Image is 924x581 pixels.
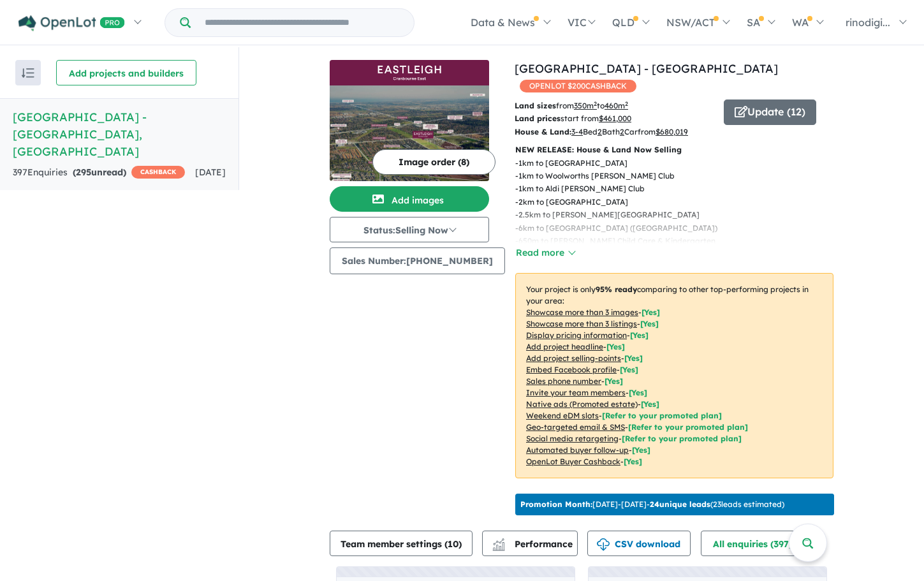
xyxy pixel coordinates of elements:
[642,307,660,317] span: [ Yes ]
[526,445,629,455] u: Automated buyer follow-up
[515,209,844,221] p: - 2.5km to [PERSON_NAME][GEOGRAPHIC_DATA]
[515,101,556,110] b: Land sizes
[526,365,617,374] u: Embed Facebook profile
[624,457,642,466] span: [Yes]
[330,217,489,242] button: Status:Selling Now
[13,108,226,160] h5: [GEOGRAPHIC_DATA] - [GEOGRAPHIC_DATA] , [GEOGRAPHIC_DATA]
[492,542,505,550] img: bar-chart.svg
[526,342,603,351] u: Add project headline
[482,531,578,556] button: Performance
[650,499,710,509] b: 24 unique leads
[515,196,844,209] p: - 2km to [GEOGRAPHIC_DATA]
[526,307,638,317] u: Showcase more than 3 images
[599,114,631,123] u: $ 461,000
[131,166,185,179] span: CASHBACK
[515,182,844,195] p: - 1km to Aldi [PERSON_NAME] Club
[526,411,599,420] u: Weekend eDM slots
[526,330,627,340] u: Display pricing information
[724,99,816,125] button: Update (12)
[515,127,571,136] b: House & Land:
[515,222,844,235] p: - 6km to [GEOGRAPHIC_DATA] ([GEOGRAPHIC_DATA])
[596,284,637,294] b: 95 % ready
[18,15,125,31] img: Openlot PRO Logo White
[526,422,625,432] u: Geo-targeted email & SMS
[493,538,504,545] img: line-chart.svg
[620,365,638,374] span: [ Yes ]
[448,538,458,550] span: 10
[597,538,610,551] img: download icon
[598,127,602,136] u: 2
[330,531,473,556] button: Team member settings (10)
[335,65,484,80] img: Eastleigh - Cranbourne East Logo
[701,531,816,556] button: All enquiries (397)
[656,127,688,136] u: $ 680,019
[515,99,714,112] p: from
[372,149,495,175] button: Image order (8)
[632,445,650,455] span: [Yes]
[515,114,561,123] b: Land prices
[22,68,34,78] img: sort.svg
[629,388,647,397] span: [ Yes ]
[574,101,597,110] u: 350 m
[606,342,625,351] span: [ Yes ]
[526,319,637,328] u: Showcase more than 3 listings
[526,353,621,363] u: Add project selling-points
[515,157,844,170] p: - 1km to [GEOGRAPHIC_DATA]
[515,273,833,478] p: Your project is only comparing to other top-performing projects in your area: - - - - - - - - - -...
[620,127,624,136] u: 2
[515,143,833,156] p: NEW RELEASE: House & Land Now Selling
[526,388,626,397] u: Invite your team members
[602,411,722,420] span: [Refer to your promoted plan]
[76,166,91,178] span: 295
[73,166,126,178] strong: ( unread)
[520,499,592,509] b: Promotion Month:
[193,9,411,36] input: Try estate name, suburb, builder or developer
[846,16,890,29] span: rinodigi...
[515,246,575,260] button: Read more
[56,60,196,85] button: Add projects and builders
[520,499,784,510] p: [DATE] - [DATE] - ( 23 leads estimated)
[597,101,628,110] span: to
[515,112,714,125] p: start from
[330,247,505,274] button: Sales Number:[PHONE_NUMBER]
[195,166,226,178] span: [DATE]
[622,434,742,443] span: [Refer to your promoted plan]
[625,100,628,107] sup: 2
[571,127,583,136] u: 3-4
[526,376,601,386] u: Sales phone number
[515,61,778,76] a: [GEOGRAPHIC_DATA] - [GEOGRAPHIC_DATA]
[630,330,649,340] span: [ Yes ]
[494,538,573,550] span: Performance
[515,170,844,182] p: - 1km to Woolworths [PERSON_NAME] Club
[526,457,620,466] u: OpenLot Buyer Cashback
[515,235,844,247] p: - 650m to [PERSON_NAME] Child Care & Kindergarten
[628,422,748,432] span: [Refer to your promoted plan]
[641,399,659,409] span: [Yes]
[594,100,597,107] sup: 2
[520,80,636,92] span: OPENLOT $ 200 CASHBACK
[515,126,714,138] p: Bed Bath Car from
[330,85,489,181] img: Eastleigh - Cranbourne East
[330,186,489,212] button: Add images
[624,353,643,363] span: [ Yes ]
[605,376,623,386] span: [ Yes ]
[330,60,489,181] a: Eastleigh - Cranbourne East LogoEastleigh - Cranbourne East
[526,434,619,443] u: Social media retargeting
[13,165,185,180] div: 397 Enquir ies
[640,319,659,328] span: [ Yes ]
[526,399,638,409] u: Native ads (Promoted estate)
[587,531,691,556] button: CSV download
[605,101,628,110] u: 460 m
